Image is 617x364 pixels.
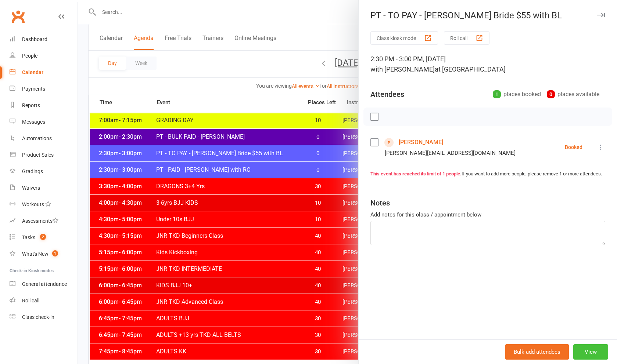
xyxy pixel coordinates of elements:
[10,229,78,246] a: Tasks 2
[370,210,605,219] div: Add notes for this class / appointment below
[370,89,404,99] div: Attendees
[22,53,37,59] div: People
[547,90,555,98] div: 0
[385,148,516,158] div: [PERSON_NAME][EMAIL_ADDRESS][DOMAIN_NAME]
[359,10,617,21] div: PT - TO PAY - [PERSON_NAME] Bride $55 with BL
[22,234,35,240] div: Tasks
[22,69,43,75] div: Calendar
[565,145,582,150] div: Booked
[22,218,58,224] div: Assessments
[22,86,45,92] div: Payments
[22,251,49,257] div: What's New
[10,97,78,114] a: Reports
[10,31,78,48] a: Dashboard
[22,102,40,108] div: Reports
[22,298,39,303] div: Roll call
[9,7,27,26] a: Clubworx
[444,31,489,45] button: Roll call
[22,135,52,141] div: Automations
[370,170,605,178] div: If you want to add more people, please remove 1 or more attendees.
[493,89,541,99] div: places booked
[399,136,443,148] a: [PERSON_NAME]
[22,314,54,320] div: Class check-in
[573,344,608,360] button: View
[505,344,569,360] button: Bulk add attendees
[22,281,67,287] div: General attendance
[10,196,78,213] a: Workouts
[493,90,501,98] div: 1
[547,89,599,99] div: places available
[22,36,47,42] div: Dashboard
[40,234,46,240] span: 2
[10,114,78,130] a: Messages
[22,185,40,191] div: Waivers
[10,130,78,147] a: Automations
[10,276,78,292] a: General attendance kiosk mode
[52,250,58,256] span: 1
[10,147,78,163] a: Product Sales
[10,309,78,325] a: Class kiosk mode
[10,246,78,262] a: What's New1
[10,292,78,309] a: Roll call
[435,65,506,73] span: at [GEOGRAPHIC_DATA]
[22,152,54,158] div: Product Sales
[370,171,462,176] strong: This event has reached its limit of 1 people.
[10,64,78,81] a: Calendar
[22,119,45,125] div: Messages
[370,65,435,73] span: with [PERSON_NAME]
[22,168,43,174] div: Gradings
[10,48,78,64] a: People
[370,31,438,45] button: Class kiosk mode
[10,213,78,229] a: Assessments
[10,163,78,180] a: Gradings
[22,201,44,207] div: Workouts
[10,81,78,97] a: Payments
[10,180,78,196] a: Waivers
[370,198,390,208] div: Notes
[370,54,605,74] div: 2:30 PM - 3:00 PM, [DATE]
